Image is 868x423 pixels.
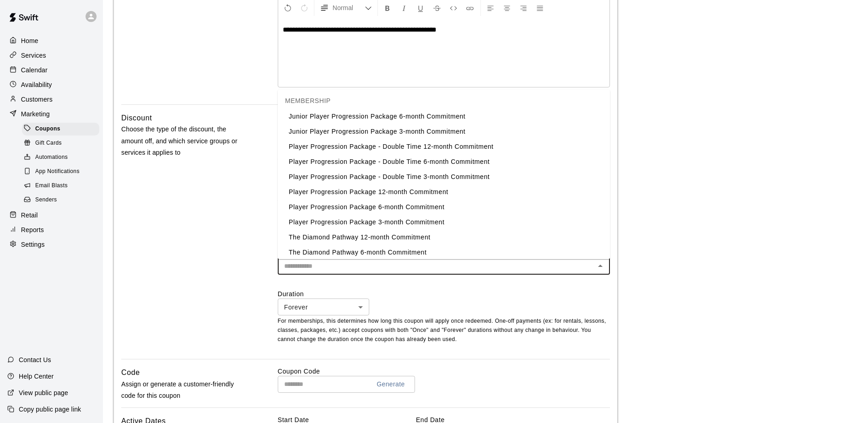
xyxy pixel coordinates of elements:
[21,109,50,119] p: Marketing
[7,49,96,62] a: Services
[373,376,409,393] button: Generate
[278,317,610,344] p: For memberships, this determines how long this coupon will apply once redeemed. One-off payments ...
[278,367,610,376] label: Coupon Code
[121,112,152,124] h6: Discount
[7,34,96,48] a: Home
[19,405,81,414] p: Copy public page link
[21,80,52,89] p: Availability
[594,260,607,272] button: Close
[278,109,610,124] li: Junior Player Progression Package 6-month Commitment
[278,184,610,200] li: Player Progression Package 12-month Commitment
[333,3,365,12] span: Normal
[7,78,96,92] a: Availability
[35,125,60,134] span: Coupons
[278,230,610,245] li: The Diamond Pathway 12-month Commitment
[7,92,96,106] a: Customers
[35,167,80,176] span: App Notifications
[278,289,610,298] label: Duration
[21,51,46,60] p: Services
[7,238,96,251] a: Settings
[278,298,369,315] div: Forever
[19,355,51,364] p: Contact Us
[22,165,99,178] div: App Notifications
[21,225,44,234] p: Reports
[278,124,610,139] li: Junior Player Progression Package 3-month Commitment
[22,151,99,164] div: Automations
[22,136,103,150] a: Gift Cards
[7,107,96,121] a: Marketing
[21,95,53,104] p: Customers
[278,245,610,260] li: The Diamond Pathway 6-month Commitment
[22,122,103,136] a: Coupons
[22,137,99,150] div: Gift Cards
[278,154,610,169] li: Player Progression Package - Double Time 6-month Commitment
[35,195,57,205] span: Senders
[35,153,68,162] span: Automations
[21,36,38,45] p: Home
[21,211,38,220] p: Retail
[22,193,103,207] a: Senders
[21,240,45,249] p: Settings
[278,215,610,230] li: Player Progression Package 3-month Commitment
[121,367,140,379] h6: Code
[7,223,96,237] a: Reports
[35,139,62,148] span: Gift Cards
[22,165,103,179] a: App Notifications
[21,65,48,75] p: Calendar
[278,169,610,184] li: Player Progression Package - Double Time 3-month Commitment
[278,90,610,112] div: MEMBERSHIP
[278,139,610,154] li: Player Progression Package - Double Time 12-month Commitment
[7,208,96,222] a: Retail
[19,372,54,381] p: Help Center
[7,63,96,77] a: Calendar
[121,124,248,158] p: Choose the type of the discount, the amount off, and which service groups or services it applies to
[19,388,68,397] p: View public page
[22,179,99,192] div: Email Blasts
[22,151,103,165] a: Automations
[22,179,103,193] a: Email Blasts
[22,123,99,136] div: Coupons
[121,379,248,401] p: Assign or generate a customer-friendly code for this coupon
[278,200,610,215] li: Player Progression Package 6-month Commitment
[35,181,68,190] span: Email Blasts
[22,194,99,206] div: Senders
